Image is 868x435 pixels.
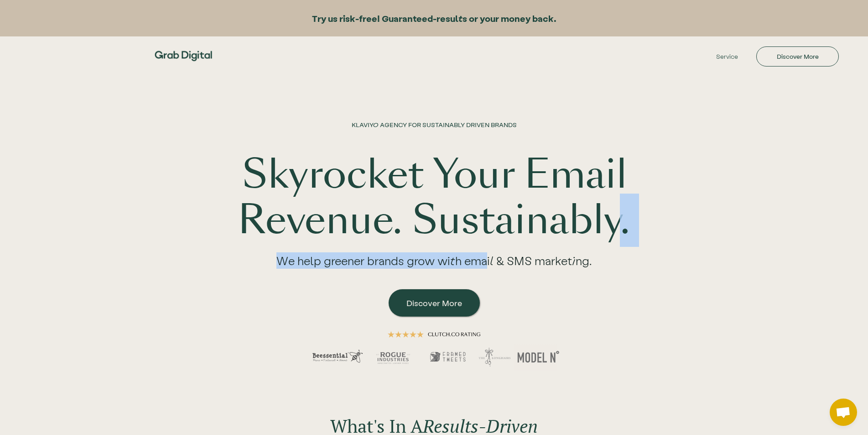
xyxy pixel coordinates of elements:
[756,46,839,67] a: Discover More
[258,243,610,285] div: We help greener brands grow with email & SMS marketing.
[389,289,480,317] a: Discover More
[151,43,215,69] img: Grab Digital Logo
[230,152,639,243] h1: Skyrocket Your Email Revenue. Sustainably.
[312,13,556,24] strong: Try us risk-free! Guaranteed-results or your money back.
[702,43,752,70] a: Service
[297,317,571,385] img: hero image demonstrating a 5 star rating across multiple clients
[352,120,517,148] h1: KLAVIYO AGENCY FOR SUSTAINABLY DRIVEN BRANDS
[830,399,857,426] div: Open chat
